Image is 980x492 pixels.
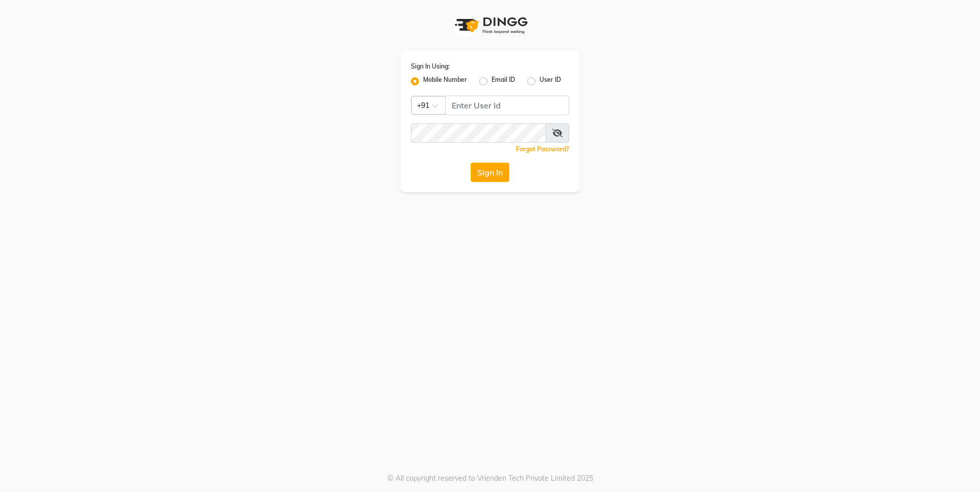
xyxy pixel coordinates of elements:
input: Username [445,96,569,115]
input: Username [411,123,546,143]
label: Email ID [492,75,515,87]
img: logo1.svg [449,10,531,40]
a: Forgot Password? [516,145,569,153]
label: Mobile Number [423,75,467,87]
button: Sign In [471,163,509,182]
label: Sign In Using: [411,62,450,71]
label: User ID [540,75,561,87]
